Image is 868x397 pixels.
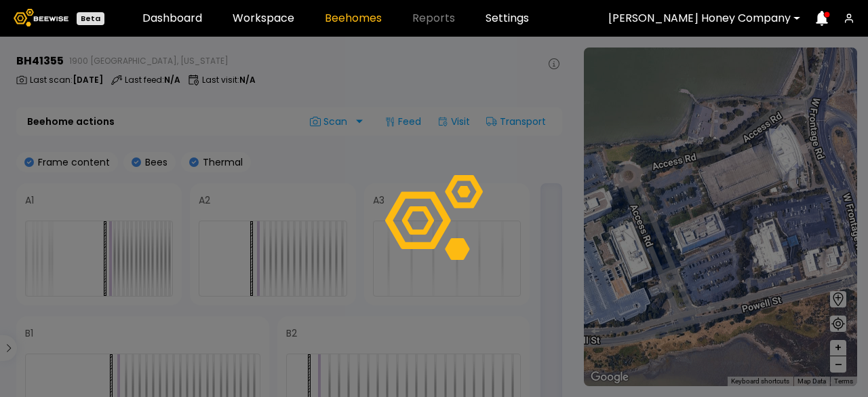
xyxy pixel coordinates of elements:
[233,13,294,24] a: Workspace
[325,13,382,24] a: Beehomes
[412,13,455,24] span: Reports
[77,12,104,25] div: Beta
[486,13,529,24] a: Settings
[142,13,202,24] a: Dashboard
[14,9,68,26] img: Beewise logo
